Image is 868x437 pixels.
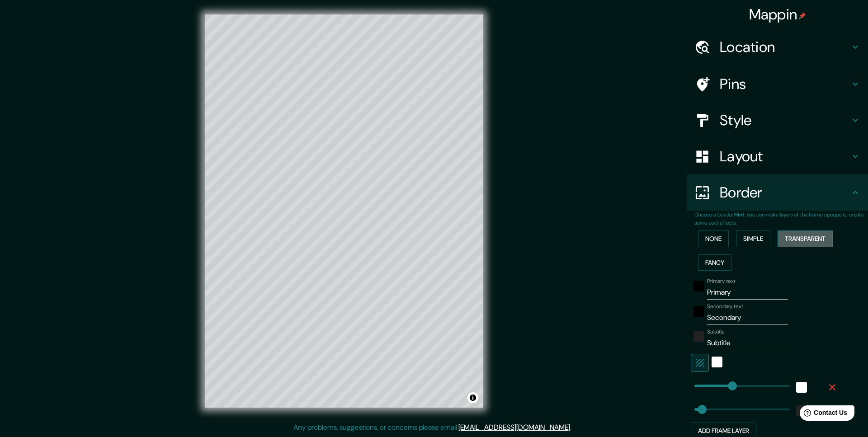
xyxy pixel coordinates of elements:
[720,147,850,165] h4: Layout
[778,230,833,247] button: Transparent
[720,183,850,202] h4: Border
[736,230,770,247] button: Simple
[707,303,743,310] label: Secondary text
[571,422,573,433] div: .
[694,211,868,227] p: Choose a border. : you can make layers of the frame opaque to create some cool effects.
[293,422,571,433] p: Any problems, suggestions, or concerns please email .
[458,423,570,432] a: [EMAIL_ADDRESS][DOMAIN_NAME]
[720,75,850,93] h4: Pins
[573,422,575,433] div: .
[712,357,722,367] button: white
[687,138,868,174] div: Layout
[698,254,731,271] button: Fancy
[693,331,704,342] button: color-222222
[707,277,735,285] label: Primary text
[799,12,806,19] img: pin-icon.png
[734,211,745,218] b: Hint
[720,111,850,129] h4: Style
[749,5,807,23] h4: Mappin
[467,392,478,403] button: Toggle attribution
[796,382,807,393] button: white
[693,306,704,317] button: black
[687,66,868,102] div: Pins
[720,38,850,56] h4: Location
[707,328,725,336] label: Subtitle
[687,174,868,211] div: Border
[687,102,868,138] div: Style
[687,29,868,65] div: Location
[693,281,704,291] button: black
[698,230,729,247] button: None
[788,402,858,427] iframe: Help widget launcher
